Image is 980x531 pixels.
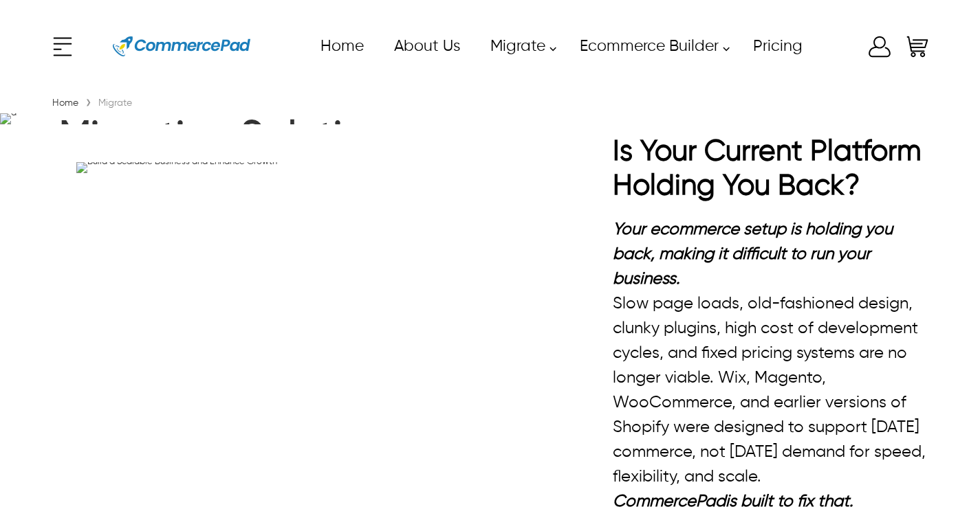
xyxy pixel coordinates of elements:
div: Migrate [95,96,135,110]
span: › [85,93,91,113]
a: Build a Scalable Business and Enhance Growth [76,162,558,173]
a: Shopping Cart [904,33,931,60]
a: Home [305,31,378,62]
a: Ecommerce Builder [564,31,737,62]
strong: Is Your Current Platform Holding You Back? [613,137,922,201]
img: Build a Scalable Business and Enhance Growth [76,162,277,173]
a: Home [49,98,82,108]
strong: Your ecommerce setup is holding you back, making it difficult to run your business. [613,221,893,287]
a: CommercePad [613,493,726,510]
p: Slow page loads, old-fashioned design, clunky plugins, high cost of development cycles, and fixed... [613,291,931,489]
a: Website Logo for Commerce Pad [111,21,252,72]
a: About Us [378,31,475,62]
a: Pricing [737,31,817,62]
img: Website Logo for Commerce Pad [113,21,250,72]
em: is built to fix that. [726,493,853,510]
a: Migrate [475,31,564,62]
